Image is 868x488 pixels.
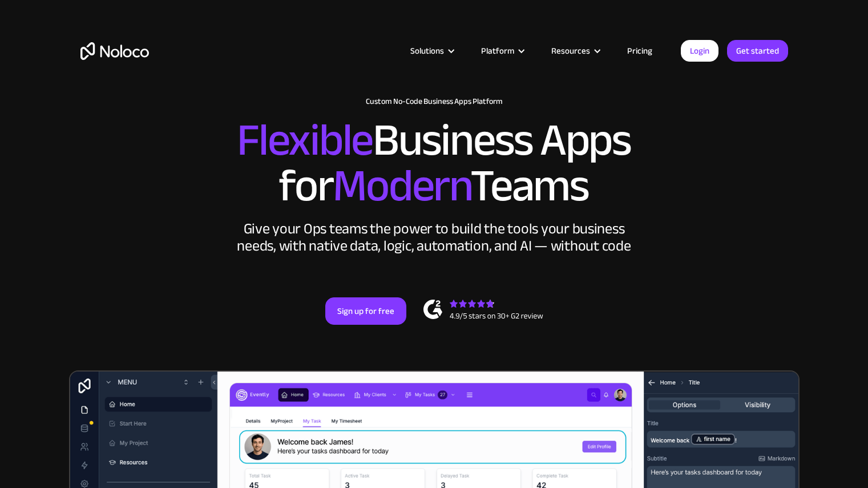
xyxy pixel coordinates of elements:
span: Modern [333,143,470,228]
div: Give your Ops teams the power to build the tools your business needs, with native data, logic, au... [235,220,634,255]
a: Get started [727,40,788,62]
a: Pricing [613,43,667,58]
div: Platform [467,43,537,58]
h2: Business Apps for Teams [80,118,788,209]
span: Flexible [237,98,373,183]
div: Platform [481,43,514,58]
a: home [80,42,149,60]
div: Solutions [410,43,444,58]
div: Solutions [396,43,467,58]
div: Resources [551,43,590,58]
a: Sign up for free [325,297,406,325]
div: Resources [537,43,613,58]
a: Login [681,40,718,62]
